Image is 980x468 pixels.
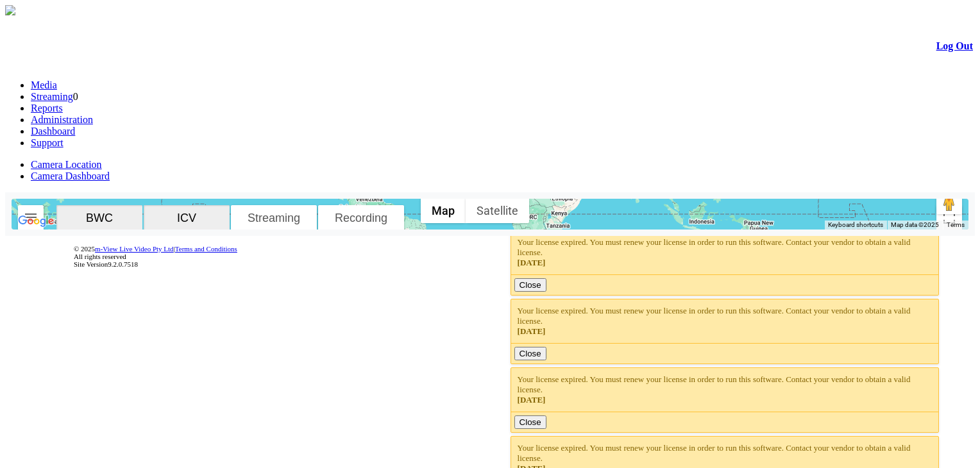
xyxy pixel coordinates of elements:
a: Media [31,79,57,90]
button: Close [514,278,546,292]
button: Toggle fullscreen view [936,205,962,231]
img: svg+xml,%3Csvg%20xmlns%3D%22http%3A%2F%2Fwww.w3.org%2F2000%2Fsvg%22%20height%3D%2224%22%20viewBox... [23,210,38,225]
div: Your license expired. You must renew your license in order to run this software. Contact your ven... [518,374,933,405]
span: [DATE] [518,395,546,405]
button: Recording [318,205,404,231]
span: BWC [62,212,137,225]
a: Camera Location [31,159,102,170]
span: Map data ©2025 [891,221,939,228]
a: Log Out [936,40,973,51]
button: Show street map [421,197,466,223]
button: Show satellite imagery [466,197,529,223]
a: Terms (opens in new tab) [947,221,965,228]
img: arrow-3.png [5,5,15,15]
div: © 2025 | All rights reserved [74,245,973,268]
span: 0 [73,91,78,102]
a: Streaming [31,91,73,102]
a: Support [31,137,63,148]
img: DigiCert Secured Site Seal [13,238,65,275]
span: Streaming [236,212,312,225]
a: Camera Dashboard [31,171,110,181]
a: Terms and Conditions [175,245,237,253]
a: m-View Live Video Pty Ltd [95,245,174,253]
button: Streaming [231,205,317,231]
button: Close [514,415,546,429]
a: Administration [31,114,93,125]
span: [DATE] [518,326,546,336]
button: Close [514,347,546,360]
button: BWC [56,205,142,231]
a: Open this area in Google Maps (opens a new window) [15,213,57,230]
button: ICV [144,205,230,231]
div: Your license expired. You must renew your license in order to run this software. Contact your ven... [518,306,933,337]
img: Google [15,213,57,230]
a: Dashboard [31,126,75,137]
button: Search [18,205,44,231]
button: Keyboard shortcuts [828,221,883,230]
button: Drag Pegman onto the map to open Street View [936,188,962,214]
div: Site Version [74,260,973,268]
span: ICV [149,212,224,225]
span: 9.2.0.7518 [108,260,138,268]
span: Recording [323,212,399,225]
a: Reports [31,103,63,113]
